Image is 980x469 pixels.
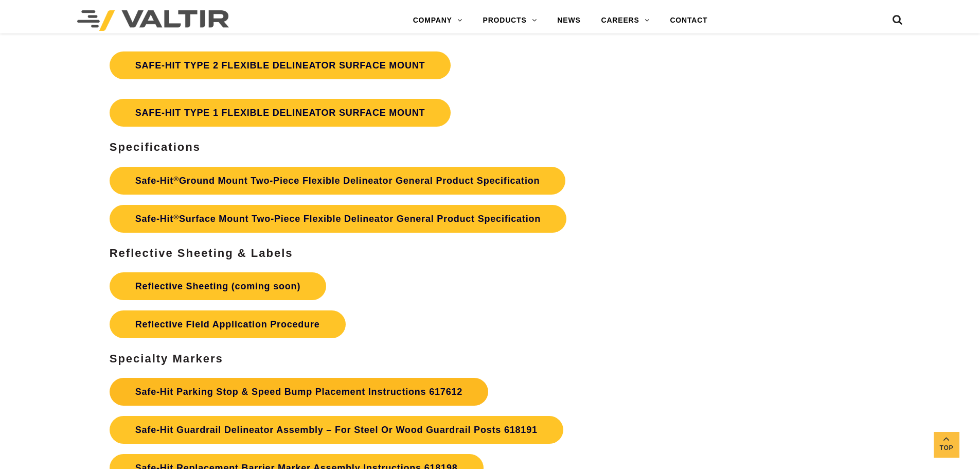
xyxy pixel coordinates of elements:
[403,10,473,31] a: COMPANY
[110,205,566,233] a: Safe-Hit®Surface Mount Two-Piece Flexible Delineator General Product Specification
[934,442,959,454] span: Top
[110,378,488,406] a: Safe-Hit Parking Stop & Speed Bump Placement Instructions 617612
[173,175,179,183] sup: ®
[110,310,346,338] a: Reflective Field Application Procedure
[110,247,293,259] b: Reflective Sheeting & Labels
[110,352,223,365] b: Specialty Markers
[110,167,566,195] a: Safe-Hit®Ground Mount Two-Piece Flexible Delineator General Product Specification
[110,99,451,127] a: SAFE-HIT TYPE 1 FLEXIBLE DELINEATOR SURFACE MOUNT
[173,213,179,221] sup: ®
[660,10,718,31] a: CONTACT
[110,51,451,79] a: SAFE-HIT TYPE 2 FLEXIBLE DELINEATOR SURFACE MOUNT
[934,432,959,458] a: Top
[135,387,462,397] strong: Safe-Hit Parking Stop & Speed Bump Placement Instructions 617612
[473,10,547,31] a: PRODUCTS
[547,10,591,31] a: NEWS
[110,141,201,153] b: Specifications
[77,10,229,31] img: Valtir
[110,416,563,444] a: Safe-Hit Guardrail Delineator Assembly – For Steel Or Wood Guardrail Posts 618191
[135,425,538,435] strong: Safe-Hit Guardrail Delineator Assembly – For Steel Or Wood Guardrail Posts 618191
[591,10,660,31] a: CAREERS
[110,272,326,300] a: Reflective Sheeting (coming soon)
